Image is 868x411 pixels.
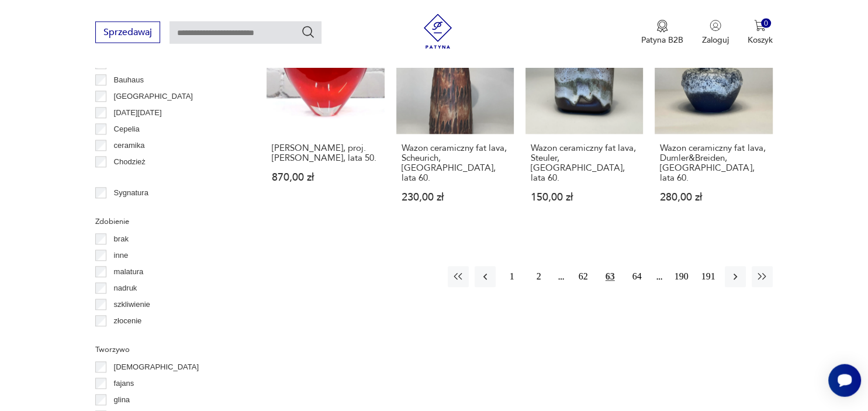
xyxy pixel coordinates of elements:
button: 64 [627,267,648,288]
p: malatura [114,266,144,279]
p: fajans [114,378,134,391]
p: 230,00 zł [402,193,509,203]
img: Ikonka użytkownika [710,20,721,32]
h3: Wazon ceramiczny fat lava, Scheurich, [GEOGRAPHIC_DATA], lata 60. [402,144,509,184]
p: nadruk [114,282,137,295]
p: Zdobienie [95,216,238,229]
img: Patyna - sklep z meblami i dekoracjami vintage [420,14,455,49]
p: ceramika [114,140,145,153]
button: 2 [528,267,549,288]
button: 1 [502,267,523,288]
p: Zaloguj [702,34,729,46]
p: Patyna B2B [641,34,683,46]
p: brak [114,233,129,246]
img: Ikona koszyka [754,20,766,32]
button: 62 [573,267,594,288]
p: [GEOGRAPHIC_DATA] [114,91,193,103]
p: Koszyk [748,34,773,46]
p: 870,00 zł [272,173,379,183]
button: 191 [698,267,719,288]
a: Ikona medaluPatyna B2B [641,20,683,46]
p: Ćmielów [114,172,143,185]
p: Chodzież [114,156,146,169]
iframe: Smartsupp widget button [828,364,861,397]
a: Wazon ceramiczny fat lava, Dumler&Breiden, Niemcy, lata 60.Wazon ceramiczny fat lava, Dumler&Brei... [655,17,772,226]
button: Sprzedawaj [95,22,160,43]
h3: Wazon ceramiczny fat lava, Steuler, [GEOGRAPHIC_DATA], lata 60. [531,144,638,184]
p: złocenie [114,315,142,328]
div: 0 [761,19,771,29]
a: Sprzedawaj [95,29,160,37]
a: KlasykWazon Holmegaard, proj. Per Lutken, Dania, lata 50.[PERSON_NAME], proj. [PERSON_NAME], lata... [267,17,384,226]
p: 280,00 zł [660,193,767,203]
p: 150,00 zł [531,193,638,203]
button: Patyna B2B [641,20,683,46]
img: Ikona medalu [656,20,668,33]
p: Bauhaus [114,74,144,87]
button: 0Koszyk [748,20,773,46]
p: inne [114,250,129,263]
a: Wazon ceramiczny fat lava, Steuler, Niemcy, lata 60.Wazon ceramiczny fat lava, Steuler, [GEOGRAPH... [525,17,643,226]
p: [DEMOGRAPHIC_DATA] [114,361,199,374]
p: [DATE][DATE] [114,107,162,120]
p: Sygnatura [114,187,148,200]
p: Cepelia [114,123,140,136]
h3: [PERSON_NAME], proj. [PERSON_NAME], lata 50. [272,144,379,164]
button: Szukaj [301,25,315,39]
h3: Wazon ceramiczny fat lava, Dumler&Breiden, [GEOGRAPHIC_DATA], lata 60. [660,144,767,184]
button: 190 [671,267,692,288]
p: Tworzywo [95,344,238,357]
p: szkliwienie [114,299,150,312]
button: 63 [600,267,621,288]
p: glina [114,394,130,407]
a: Wazon ceramiczny fat lava, Scheurich, Niemcy, lata 60.Wazon ceramiczny fat lava, Scheurich, [GEOG... [396,17,514,226]
button: Zaloguj [702,20,729,46]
